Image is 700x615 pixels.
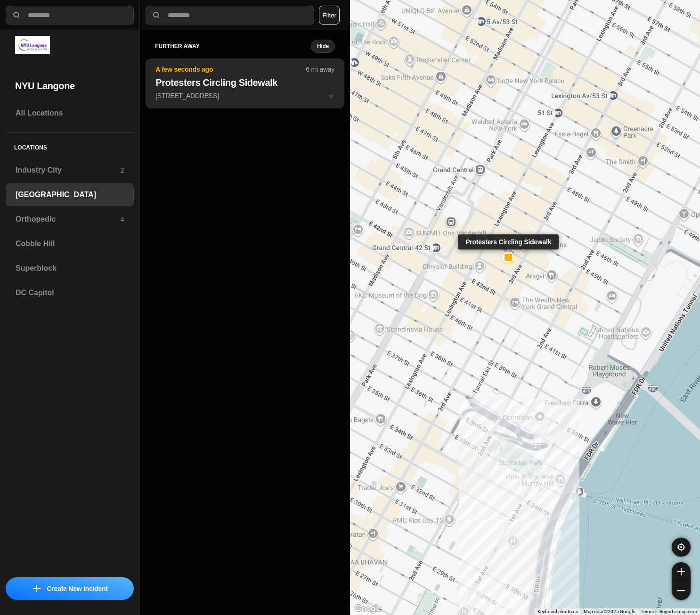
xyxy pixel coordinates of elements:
h2: Protesters Circling Sidewalk [155,76,334,89]
a: Open this area in Google Maps (opens a new window) [352,603,383,615]
button: Filter [319,6,340,25]
img: icon [33,585,41,592]
img: zoom-in [677,568,685,575]
span: star [328,92,334,100]
a: A few seconds ago6 mi awayProtesters Circling Sidewalk[STREET_ADDRESS]star [146,91,344,100]
a: Cobble Hill [6,233,134,255]
h5: Locations [6,133,134,159]
img: recenter [677,543,685,551]
a: [GEOGRAPHIC_DATA] [6,183,134,206]
h3: Industry City [16,165,121,176]
h5: further away [155,42,311,50]
h3: Cobble Hill [16,238,124,249]
a: Terms (opens in new tab) [641,609,654,614]
h3: All Locations [16,108,124,119]
h3: Orthopedic [16,214,121,225]
a: Orthopedic4 [6,208,134,231]
small: Hide [317,42,329,50]
p: 4 [121,215,124,224]
img: logo [15,36,50,54]
h2: NYU Langone [15,79,124,92]
p: 2 [121,166,124,175]
img: search [12,10,21,20]
button: recenter [672,538,691,557]
h3: Superblock [16,263,124,274]
a: Superblock [6,257,134,280]
button: zoom-out [672,581,691,600]
button: iconCreate New Incident [6,577,134,600]
a: All Locations [6,102,134,125]
button: Keyboard shortcuts [537,608,578,615]
span: Map data ©2025 Google [584,609,635,614]
h3: DC Capitol [16,287,124,299]
button: Hide [311,40,335,53]
button: Protesters Circling Sidewalk [503,252,513,263]
div: Protesters Circling Sidewalk [458,234,559,249]
button: A few seconds ago6 mi awayProtesters Circling Sidewalk[STREET_ADDRESS]star [146,58,344,108]
button: zoom-in [672,562,691,581]
a: DC Capitol [6,282,134,304]
a: Industry City2 [6,159,134,182]
p: A few seconds ago [155,65,306,74]
img: search [152,10,161,20]
p: [STREET_ADDRESS] [155,91,334,100]
a: Report a map error [659,609,697,614]
h3: [GEOGRAPHIC_DATA] [16,189,124,200]
p: 6 mi away [306,65,334,74]
p: Create New Incident [47,584,108,593]
img: zoom-out [677,587,685,594]
img: Google [352,603,383,615]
